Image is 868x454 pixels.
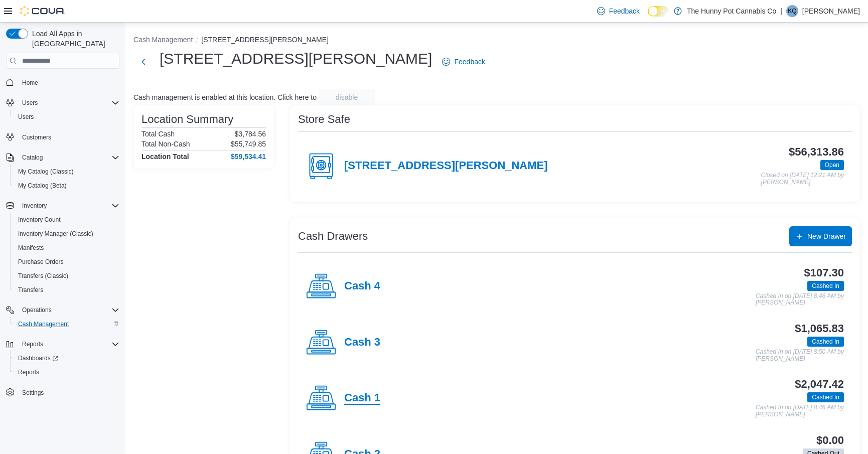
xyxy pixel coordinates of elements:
span: Transfers (Classic) [18,272,68,280]
button: Customers [2,130,123,144]
span: My Catalog (Beta) [18,182,67,190]
a: Dashboards [14,352,62,364]
span: Transfers [18,286,43,294]
span: Transfers [14,284,119,296]
span: New Drawer [807,231,846,241]
a: Manifests [14,242,48,254]
span: Cash Management [18,320,69,328]
span: Catalog [18,152,119,164]
span: Settings [22,389,44,397]
span: Manifests [14,242,119,254]
img: Cova [20,6,65,16]
span: Users [18,97,119,109]
span: My Catalog (Classic) [18,168,74,176]
h3: Store Safe [298,113,350,125]
button: [STREET_ADDRESS][PERSON_NAME] [201,36,329,44]
button: New Drawer [789,226,852,246]
p: | [780,5,782,17]
span: Open [825,161,839,170]
button: My Catalog (Classic) [10,165,123,179]
button: Inventory [18,200,51,212]
button: Next [133,52,154,72]
button: Catalog [18,152,47,164]
button: Cash Management [10,317,123,331]
a: Transfers [14,284,47,296]
span: Open [820,160,844,170]
a: Cash Management [14,318,73,330]
h4: Cash 4 [344,280,380,293]
h4: Cash 3 [344,336,380,349]
button: Inventory Manager (Classic) [10,227,123,241]
span: Cashed In [807,392,844,402]
span: Home [18,76,119,88]
button: Reports [2,337,123,351]
h4: $59,534.41 [231,153,266,161]
button: Users [18,97,42,109]
span: Transfers (Classic) [14,270,119,282]
span: Purchase Orders [18,258,64,266]
span: My Catalog (Beta) [14,180,119,192]
h3: $56,313.86 [789,146,844,158]
a: Feedback [438,52,489,72]
button: Reports [18,338,47,350]
span: Inventory Manager (Classic) [18,230,93,238]
a: Inventory Manager (Classic) [14,228,97,240]
span: Reports [18,368,39,376]
button: Operations [18,304,56,316]
span: disable [336,92,358,102]
span: Reports [22,340,43,348]
button: Catalog [2,150,123,165]
a: My Catalog (Classic) [14,166,78,178]
span: Inventory Count [14,214,119,226]
button: Cash Management [133,36,193,44]
span: Dashboards [18,354,58,362]
button: Operations [2,303,123,317]
span: Cashed In [812,281,839,290]
div: Kobee Quinn [786,5,798,17]
span: My Catalog (Classic) [14,166,119,178]
span: Cashed In [812,393,839,402]
button: Purchase Orders [10,255,123,269]
span: Inventory [18,200,119,212]
button: Settings [2,385,123,400]
button: Inventory Count [10,213,123,227]
button: Transfers (Classic) [10,269,123,283]
h3: $1,065.83 [795,323,844,335]
p: [PERSON_NAME] [802,5,860,17]
h6: Total Cash [141,130,175,138]
span: Cashed In [807,281,844,291]
p: Cash management is enabled at this location. Click here to [133,93,317,101]
h3: $0.00 [816,434,844,446]
span: Cashed In [807,337,844,347]
button: Home [2,75,123,89]
p: Closed on [DATE] 12:21 AM by [PERSON_NAME] [761,172,844,186]
button: Manifests [10,241,123,255]
h3: Location Summary [141,113,233,125]
a: Customers [18,131,55,143]
span: Cash Management [14,318,119,330]
span: Load All Apps in [GEOGRAPHIC_DATA] [28,29,119,49]
button: Users [2,96,123,110]
span: Inventory [22,202,47,210]
span: Users [22,99,38,107]
button: Transfers [10,283,123,297]
p: The Hunny Pot Cannabis Co [687,5,776,17]
span: Operations [22,306,52,314]
a: Purchase Orders [14,256,68,268]
h3: $107.30 [804,267,844,279]
span: Cashed In [812,337,839,346]
span: Operations [18,304,119,316]
nav: Complex example [6,71,119,426]
p: Cashed In on [DATE] 8:46 AM by [PERSON_NAME] [756,404,844,418]
span: Reports [14,366,119,378]
span: Inventory Manager (Classic) [14,228,119,240]
span: KQ [788,5,796,17]
a: Feedback [593,1,644,21]
h3: Cash Drawers [298,230,368,242]
h4: Location Total [141,153,189,161]
span: Purchase Orders [14,256,119,268]
h4: Cash 1 [344,392,380,405]
span: Inventory Count [18,216,61,224]
span: Customers [22,133,51,141]
span: Feedback [609,6,640,16]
